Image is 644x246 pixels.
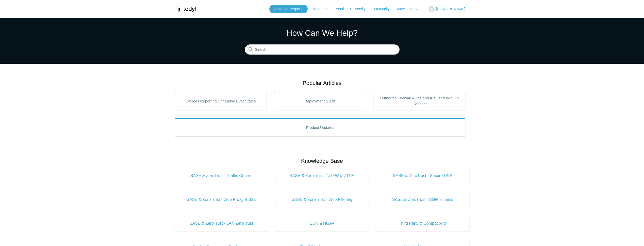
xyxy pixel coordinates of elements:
a: SASE & ZeroTrust - Web Filtering [275,191,369,208]
a: SASE & ZeroTrust - LAN ZeroTrust [175,215,268,232]
a: Knowledge Base [396,6,427,12]
button: [PERSON_NAME] [428,6,469,12]
a: SASE & ZeroTrust - NGFW & ZTNA [275,168,369,184]
a: SASE & ZeroTrust - Traffic Control [175,168,268,184]
span: EDR & NGAV [283,220,361,226]
a: Third Party & Compatibility [376,215,469,232]
span: Third Party & Compatibility [384,220,462,226]
a: SASE & ZeroTrust - Web Proxy & SSL [175,191,268,208]
h2: Knowledge Base [175,157,469,165]
a: Submit a Request [269,5,308,13]
a: SASE & ZeroTrust - Secure DNS [376,168,469,184]
a: Devices Reporting Unhealthy EDR States [175,92,267,110]
a: University [350,6,370,12]
span: SASE & ZeroTrust - Traffic Control [183,173,260,179]
span: SASE & ZeroTrust - LAN ZeroTrust [183,220,260,226]
a: EDR & NGAV [275,215,369,232]
span: [PERSON_NAME] [436,7,465,11]
input: Search [245,45,400,55]
img: Todyl Support Center Help Center home page [175,5,196,14]
a: Community [372,6,395,12]
a: Product Updates [175,118,466,136]
span: SASE & ZeroTrust - Web Filtering [283,197,361,203]
span: SASE & ZeroTrust - NGFW & ZTNA [283,173,361,179]
span: SASE & ZeroTrust - Web Proxy & SSL [183,197,260,203]
span: SASE & ZeroTrust - Secure DNS [384,173,462,179]
h1: How Can We Help? [245,27,400,39]
a: Management Portal [313,6,349,12]
h2: Popular Articles [175,79,469,87]
a: SASE & ZeroTrust - SGN Tunnels [376,191,469,208]
span: SASE & ZeroTrust - SGN Tunnels [384,197,462,203]
a: Deployment Guide [274,92,366,110]
a: Outbound Firewall Rules and IPs used by SGN Connect [374,92,466,110]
